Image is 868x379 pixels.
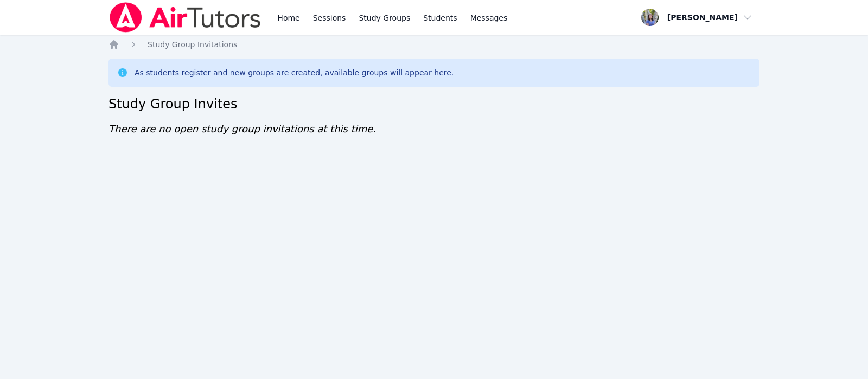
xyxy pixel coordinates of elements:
[108,95,759,113] h2: Study Group Invites
[135,67,454,78] div: As students register and new groups are created, available groups will appear here.
[108,2,262,33] img: Air Tutors
[148,39,237,50] a: Study Group Invitations
[108,39,759,50] nav: Breadcrumb
[108,123,376,134] span: There are no open study group invitations at this time.
[470,12,508,23] span: Messages
[148,40,237,49] span: Study Group Invitations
